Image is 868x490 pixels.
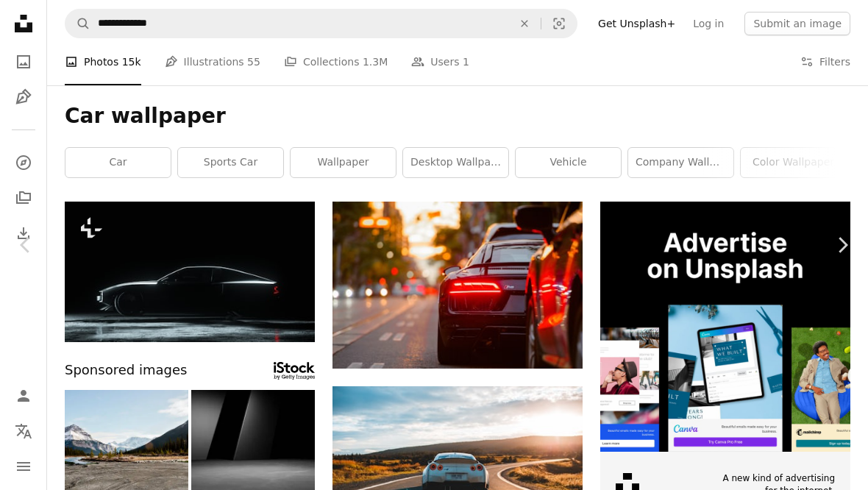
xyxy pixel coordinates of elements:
button: Submit an image [744,12,850,35]
a: Users 1 [411,38,469,85]
img: black Audi R8 parked beside road [332,202,583,369]
a: color wallpaper [741,148,846,177]
a: company wallpaper [628,148,733,177]
a: wallpaper [291,148,396,177]
a: vehicle [516,148,621,177]
button: Language [9,416,38,446]
a: Next [817,174,868,316]
h1: Car wallpaper [65,103,850,129]
a: a car parked in the dark with its lights on [65,265,315,278]
a: Illustrations 55 [165,38,260,85]
a: Explore [9,148,38,177]
a: Log in / Sign up [9,381,38,411]
button: Filters [800,38,850,85]
button: Clear [508,10,541,38]
a: black Audi R8 parked beside road [332,278,583,291]
span: 1 [463,54,469,70]
a: Get Unsplash+ [589,12,684,35]
a: sports car [178,148,283,177]
span: 55 [247,54,260,70]
button: Menu [9,452,38,481]
a: Log in [684,12,733,35]
form: Find visuals sitewide [65,9,577,38]
span: 1.3M [363,54,388,70]
a: silver sports coupe on asphalt road [332,463,583,476]
a: car [65,148,171,177]
button: Search Unsplash [65,10,90,38]
a: Collections 1.3M [284,38,388,85]
a: desktop wallpaper [403,148,508,177]
a: Photos [9,47,38,77]
img: a car parked in the dark with its lights on [65,202,315,342]
img: file-1635990755334-4bfd90f37242image [600,202,850,452]
span: Sponsored images [65,360,187,381]
a: Illustrations [9,82,38,112]
button: Visual search [541,10,577,38]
